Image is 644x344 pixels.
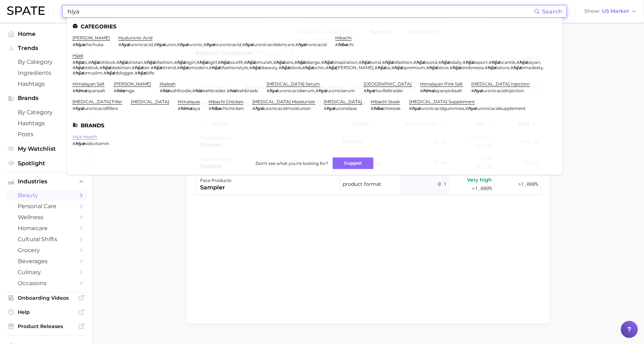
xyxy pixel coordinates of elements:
[177,65,180,70] span: #
[6,93,87,104] button: Brands
[284,60,293,65] span: bers
[409,106,526,111] div: ,
[127,60,143,65] span: binstan
[489,60,492,65] span: #
[75,65,83,70] em: hija
[245,42,253,47] em: hya
[157,42,165,47] em: hya
[263,106,311,111] span: luronicacidmoisturizer
[412,106,420,111] em: hya
[295,42,298,47] span: #
[492,60,500,65] em: hija
[73,53,84,58] a: hijab
[6,107,87,118] a: by Category
[298,42,306,47] em: hya
[75,60,83,65] em: hija
[392,65,395,70] span: #
[424,60,438,65] span: bootd
[119,60,127,65] em: hija
[6,143,87,154] a: My Watchlist
[474,60,488,65] span: bsport
[313,65,325,70] span: bchic
[420,81,463,87] a: himalayan pink salt
[253,42,294,47] span: luronicacidskincare
[192,88,195,93] span: #
[197,60,199,65] span: #
[439,60,441,65] span: #
[306,42,327,47] span: lronicacid
[367,88,375,93] em: hya
[242,42,245,47] span: #
[161,65,176,70] span: btrend
[195,88,202,93] em: hia
[252,65,260,70] em: hija
[472,88,474,93] span: #
[200,183,231,192] div: sampler
[359,60,362,65] span: #
[409,106,412,111] span: #
[18,120,75,127] span: Hashtags
[180,65,188,70] em: hija
[117,88,124,93] em: hira
[6,234,87,245] a: cultural shifts
[18,81,75,87] span: Hashtags
[324,99,363,104] a: [MEDICAL_DATA]
[244,60,247,65] span: #
[542,8,562,15] span: Search
[255,106,263,111] em: hya
[18,247,75,254] span: grocery
[316,88,319,93] span: #
[450,65,453,70] span: #
[441,60,449,65] em: hija
[220,65,248,70] span: bfashionstyle
[324,60,332,65] em: hija
[229,60,243,65] span: boutfit
[114,88,117,93] span: #
[206,42,214,47] em: hya
[7,6,45,15] img: SPATE
[230,88,236,93] em: hia
[160,88,162,93] span: #
[6,28,87,39] a: Home
[364,81,412,87] a: [GEOGRAPHIC_DATA]
[362,60,370,65] em: hija
[583,7,639,16] button: ShowUS Market
[18,214,75,221] span: wellness
[395,65,402,70] em: hija
[276,60,284,65] em: hija
[6,190,87,201] a: beauty
[73,60,548,76] div: , , , , , , , , , , , , , , , , , , , , , , , , , , , , , , , , , , , ,
[86,88,105,93] span: layansalt
[178,99,200,104] a: himalayas
[84,42,103,47] span: shichuka
[6,321,87,332] a: Product Releases
[319,88,327,93] em: hya
[322,60,324,65] span: #
[18,236,75,243] span: cultural shifts
[162,88,169,93] em: hia
[177,60,185,65] em: hija
[6,267,87,278] a: culinary
[131,99,169,104] a: [MEDICAL_DATA]
[218,60,221,65] span: #
[420,88,423,93] span: #
[438,180,446,188] span: 0.1
[327,106,335,111] em: hya
[114,70,134,76] span: bblogger
[18,59,75,65] span: by Category
[73,99,122,104] a: [MEDICAL_DATA] filler
[83,65,98,70] span: btiktok
[73,134,97,139] a: hiya health
[364,88,367,93] span: #
[177,42,180,47] span: #
[277,88,315,93] span: luronicacidserum
[517,60,520,65] span: #
[83,60,87,65] span: bi
[488,65,496,70] em: hija
[6,43,87,54] button: Trends
[18,95,75,101] span: Brands
[18,203,75,210] span: personal care
[332,60,358,65] span: binspiration
[211,106,221,111] em: hiba
[73,88,75,93] span: #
